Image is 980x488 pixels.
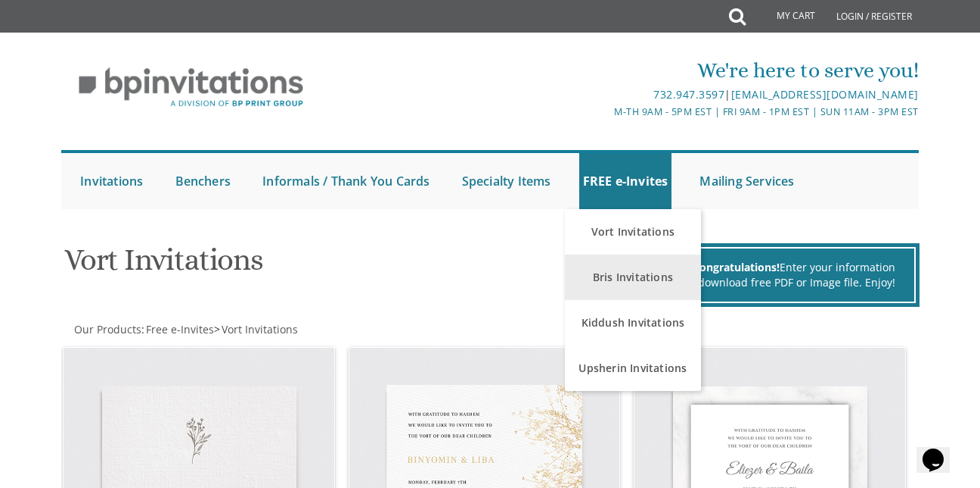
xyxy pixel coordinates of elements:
span: > [214,322,298,336]
a: Bris Invitations [565,255,701,300]
a: Informals / Thank You Cards [259,153,433,209]
a: FREE e-Invites [579,153,672,209]
a: 732.947.3597 [653,87,724,102]
span: Free e-Invites [146,322,214,336]
iframe: chat widget [916,427,965,473]
a: Upsherin Invitations [565,346,701,391]
img: BP Invitation Loft [61,56,321,119]
a: Our Products [73,322,141,336]
a: Free e-Invites [144,322,214,336]
div: | [348,86,919,104]
h1: Vort Invitations [64,243,625,288]
a: Mailing Services [696,153,798,209]
span: Congratulations! [693,260,780,274]
div: Enter your information [653,260,895,275]
div: We're here to serve you! [348,55,919,86]
div: M-Th 9am - 5pm EST | Fri 9am - 1pm EST | Sun 11am - 3pm EST [348,104,919,120]
a: Benchers [172,153,235,209]
div: and download free PDF or Image file. Enjoy! [653,275,895,290]
a: Vort Invitations [565,209,701,255]
span: Vort Invitations [222,322,298,336]
a: Specialty Items [458,153,555,209]
a: My Cart [744,2,826,32]
a: Invitations [76,153,147,209]
a: Vort Invitations [220,322,298,336]
a: Kiddush Invitations [565,300,701,346]
div: : [61,322,490,337]
a: [EMAIL_ADDRESS][DOMAIN_NAME] [731,87,919,102]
